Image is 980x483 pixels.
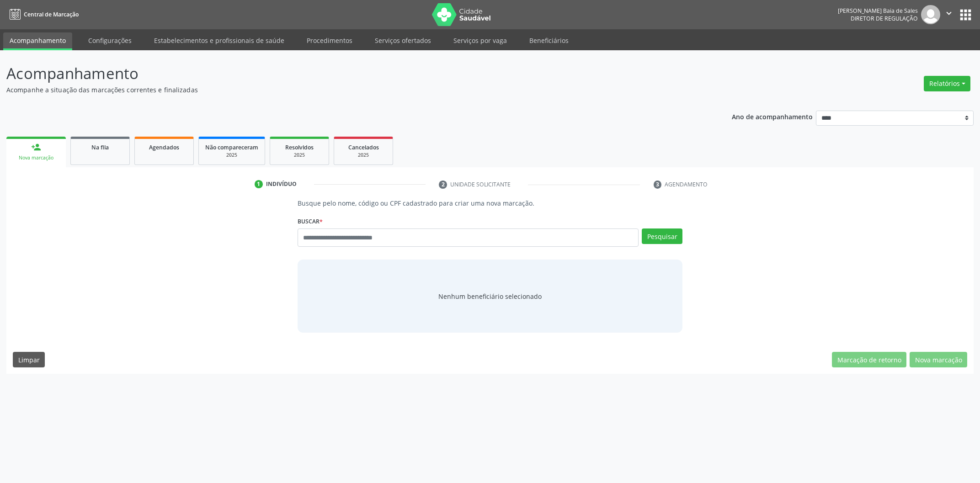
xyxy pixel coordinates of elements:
div: 2025 [341,152,386,159]
span: Agendados [149,143,179,151]
div: 1 [255,180,263,188]
img: img [921,5,940,24]
button: Relatórios [924,76,970,91]
div: person_add [31,142,41,152]
p: Ano de acompanhamento [732,111,813,122]
a: Serviços por vaga [447,32,513,48]
div: [PERSON_NAME] Baia de Sales [838,7,918,15]
label: Buscar [298,214,323,228]
span: Na fila [91,143,109,151]
div: 2025 [205,152,258,159]
button: Pesquisar [642,228,682,244]
a: Procedimentos [300,32,359,48]
span: Central de Marcação [24,11,79,18]
div: Nova marcação [13,154,59,161]
span: Não compareceram [205,143,258,151]
div: 2025 [277,152,322,159]
p: Acompanhamento [6,62,683,85]
a: Central de Marcação [6,7,79,22]
i:  [944,8,954,18]
span: Resolvidos [285,143,314,151]
a: Serviços ofertados [368,32,437,48]
span: Nenhum beneficiário selecionado [438,292,542,301]
span: Diretor de regulação [851,15,918,22]
a: Estabelecimentos e profissionais de saúde [148,32,291,48]
button:  [940,5,958,24]
p: Busque pelo nome, código ou CPF cadastrado para criar uma nova marcação. [298,198,682,208]
a: Configurações [82,32,138,48]
div: Indivíduo [266,180,297,188]
p: Acompanhe a situação das marcações correntes e finalizadas [6,85,683,95]
span: Cancelados [348,143,379,151]
button: Limpar [13,352,45,367]
a: Beneficiários [523,32,575,48]
a: Acompanhamento [3,32,72,50]
button: apps [958,7,974,23]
